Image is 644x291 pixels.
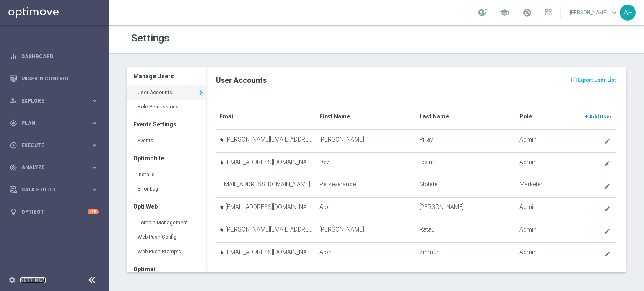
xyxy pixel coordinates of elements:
span: Admin [519,226,537,233]
i: create [604,183,610,190]
i: lightbulb [10,208,17,216]
a: Mission Control [21,67,99,90]
span: Explore [21,98,91,103]
a: Role Permissions [127,100,206,115]
i: keyboard_arrow_right [196,86,206,99]
i: star [219,137,224,142]
td: Alon [316,198,416,220]
i: create [604,138,610,145]
td: Ratau [416,220,516,242]
td: Alon [316,242,416,265]
i: star [219,250,224,255]
span: Analyze [21,165,91,170]
i: star [219,227,224,232]
td: [EMAIL_ADDRESS][DOMAIN_NAME] [216,242,316,265]
button: Data Studio keyboard_arrow_right [9,186,99,193]
i: create [604,228,610,235]
td: Perseverance [316,175,416,198]
a: Dashboard [21,45,99,67]
i: play_circle_outline [10,142,17,149]
i: track_changes [10,164,17,171]
a: Web Push Prompts [127,245,206,260]
td: Team [416,152,516,175]
span: Plan [21,121,91,126]
div: Optibot [10,201,99,223]
span: Admin [519,159,537,166]
td: [PERSON_NAME] [316,220,416,242]
h2: User Accounts [216,75,616,85]
translate: Email [219,113,235,120]
td: Dev [316,152,416,175]
h1: Settings [131,32,370,44]
a: Settings [20,278,46,283]
td: [EMAIL_ADDRESS][DOMAIN_NAME] [216,198,316,220]
button: lightbulb Optibot +10 [9,209,99,215]
h3: Optimail [133,260,200,278]
td: [PERSON_NAME][EMAIL_ADDRESS][DOMAIN_NAME] [216,130,316,152]
div: Dashboard [10,45,99,67]
i: star [219,205,224,210]
button: gps_fixed Plan keyboard_arrow_right [9,120,99,126]
div: Explore [10,97,91,105]
span: Admin [519,203,537,211]
span: Admin [519,249,537,256]
translate: Last Name [419,113,449,120]
span: Export User List [577,75,616,85]
div: AF [620,5,636,21]
a: Events [127,134,206,149]
i: person_search [10,97,17,105]
span: keyboard_arrow_down [610,8,619,17]
button: Mission Control [9,75,99,82]
span: Execute [21,143,91,148]
i: create [604,251,610,258]
translate: Role [519,113,532,120]
i: star [219,160,224,165]
i: settings [8,276,16,284]
div: Data Studio [10,186,91,193]
a: Installs [127,167,206,183]
span: school [500,8,509,17]
td: Zinman [416,242,516,265]
a: Optibot [21,201,88,223]
td: Pillay [416,130,516,152]
td: [PERSON_NAME] [316,130,416,152]
td: [PERSON_NAME] [416,198,516,220]
i: gps_fixed [10,119,17,127]
div: Mission Control [10,67,99,90]
button: play_circle_outline Execute keyboard_arrow_right [9,142,99,149]
a: Error Log [127,182,206,197]
i: keyboard_arrow_right [91,185,99,193]
button: equalizer Dashboard [9,53,99,60]
i: keyboard_arrow_right [91,141,99,149]
td: [EMAIL_ADDRESS][DOMAIN_NAME] [216,152,316,175]
i: present_to_all [571,76,577,84]
i: keyboard_arrow_right [91,163,99,171]
span: Admin [519,136,537,143]
span: Marketer [519,181,543,188]
h3: Manage Users [133,67,200,85]
i: keyboard_arrow_right [91,119,99,127]
i: create [604,160,610,167]
td: [PERSON_NAME][EMAIL_ADDRESS][DOMAIN_NAME] [216,220,316,242]
i: create [604,206,610,212]
i: keyboard_arrow_right [91,97,99,105]
h3: Events Settings [133,115,200,134]
translate: First Name [319,113,350,120]
button: person_search Explore keyboard_arrow_right [9,98,99,104]
div: Execute [10,142,91,149]
a: Web Push Config [127,230,206,245]
div: Plan [10,119,91,127]
div: +10 [88,209,99,214]
button: track_changes Analyze keyboard_arrow_right [9,164,99,171]
td: Molefe [416,175,516,198]
h3: Opti Web [133,197,200,216]
a: Domain Management [127,216,206,231]
a: [PERSON_NAME]keyboard_arrow_down [569,6,620,19]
